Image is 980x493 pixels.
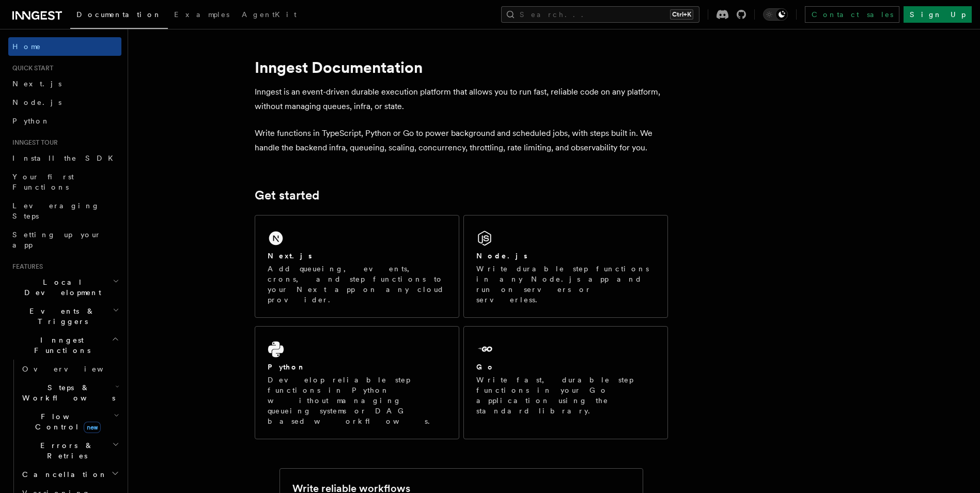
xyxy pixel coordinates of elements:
span: Setting up your app [12,230,101,249]
a: Node.js [8,93,121,112]
p: Write fast, durable step functions in your Go application using the standard library. [476,375,655,416]
span: Overview [22,365,129,373]
a: Install the SDK [8,149,121,167]
a: GoWrite fast, durable step functions in your Go application using the standard library. [463,326,668,439]
button: Events & Triggers [8,302,121,331]
button: Local Development [8,273,121,302]
span: new [84,422,101,433]
span: Examples [174,10,229,19]
span: Home [12,41,41,52]
span: Next.js [12,80,61,88]
button: Inngest Functions [8,331,121,360]
h2: Python [268,362,306,372]
span: Python [12,117,50,125]
kbd: Ctrl+K [670,9,693,20]
span: Errors & Retries [18,440,112,461]
a: Next.js [8,74,121,93]
span: Inngest Functions [8,335,112,356]
button: Search...Ctrl+K [501,6,699,23]
p: Add queueing, events, crons, and step functions to your Next app on any cloud provider. [268,264,446,305]
a: Documentation [70,3,168,29]
button: Cancellation [18,465,121,484]
a: Your first Functions [8,167,121,196]
span: Features [8,263,43,271]
span: Inngest tour [8,138,58,147]
a: Next.jsAdd queueing, events, crons, and step functions to your Next app on any cloud provider. [255,215,459,318]
p: Write durable step functions in any Node.js app and run on servers or serverless. [476,264,655,305]
a: PythonDevelop reliable step functions in Python without managing queueing systems or DAG based wo... [255,326,459,439]
a: Contact sales [805,6,899,23]
span: Local Development [8,277,113,298]
a: Home [8,37,121,56]
span: Cancellation [18,469,107,480]
a: Get started [255,188,319,203]
button: Toggle dark mode [763,8,788,21]
h2: Go [476,362,495,372]
span: Quick start [8,64,53,72]
button: Steps & Workflows [18,378,121,407]
h2: Node.js [476,251,527,261]
span: Documentation [76,10,162,19]
h2: Next.js [268,251,312,261]
span: Install the SDK [12,154,119,162]
span: Leveraging Steps [12,202,100,220]
span: Your first Functions [12,173,74,191]
p: Develop reliable step functions in Python without managing queueing systems or DAG based workflows. [268,375,446,426]
p: Write functions in TypeScript, Python or Go to power background and scheduled jobs, with steps bu... [255,126,668,155]
button: Flow Controlnew [18,407,121,436]
a: Python [8,112,121,130]
a: Leveraging Steps [8,196,121,225]
span: AgentKit [242,10,297,19]
span: Flow Control [18,411,114,432]
a: Setting up your app [8,225,121,254]
a: Examples [168,3,236,28]
button: Errors & Retries [18,436,121,465]
h1: Inngest Documentation [255,58,668,76]
span: Steps & Workflows [18,382,115,403]
p: Inngest is an event-driven durable execution platform that allows you to run fast, reliable code ... [255,85,668,114]
a: AgentKit [236,3,303,28]
span: Node.js [12,98,61,106]
a: Node.jsWrite durable step functions in any Node.js app and run on servers or serverless. [463,215,668,318]
a: Sign Up [904,6,972,23]
span: Events & Triggers [8,306,113,327]
a: Overview [18,360,121,378]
